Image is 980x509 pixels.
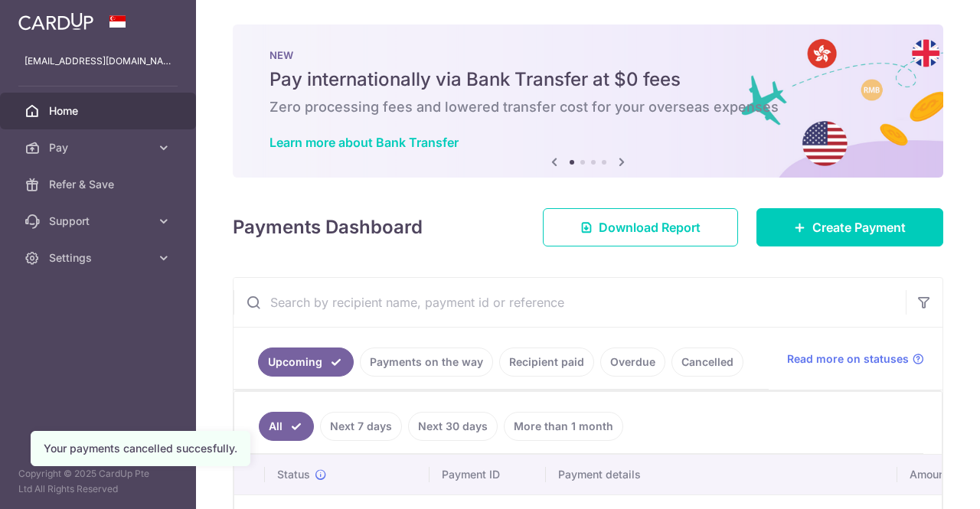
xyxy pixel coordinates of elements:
[258,347,354,377] a: Upcoming
[599,218,701,237] span: Download Report
[259,412,314,441] a: All
[504,412,623,441] a: More than 1 month
[49,177,150,192] span: Refer & Save
[408,412,498,441] a: Next 30 days
[787,351,924,367] a: Read more on statuses
[671,347,743,377] a: Cancelled
[812,218,906,237] span: Create Payment
[600,347,665,377] a: Overdue
[320,412,402,441] a: Next 7 days
[49,103,150,119] span: Home
[269,67,906,92] h5: Pay internationally via Bank Transfer at $0 fees
[430,455,546,494] th: Payment ID
[233,214,423,241] h4: Payments Dashboard
[49,250,150,266] span: Settings
[233,24,943,178] img: Bank transfer banner
[49,214,150,229] span: Support
[44,441,237,456] div: Your payments cancelled succesfully.
[18,12,93,31] img: CardUp
[360,347,493,377] a: Payments on the way
[269,135,459,150] a: Learn more about Bank Transfer
[234,278,906,327] input: Search by recipient name, payment id or reference
[882,463,965,501] iframe: Opens a widget where you can find more information
[24,54,171,69] p: [EMAIL_ADDRESS][DOMAIN_NAME]
[277,467,310,482] span: Status
[787,351,909,367] span: Read more on statuses
[49,140,150,155] span: Pay
[756,208,943,246] a: Create Payment
[546,455,897,494] th: Payment details
[499,347,594,377] a: Recipient paid
[269,49,906,61] p: NEW
[269,98,906,116] h6: Zero processing fees and lowered transfer cost for your overseas expenses
[543,208,738,246] a: Download Report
